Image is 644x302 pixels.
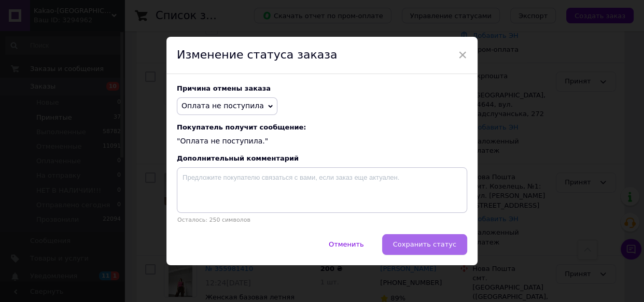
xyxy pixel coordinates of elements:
div: Дополнительный комментарий [177,154,467,162]
div: Причина отмены заказа [177,84,467,92]
span: × [458,46,467,64]
span: Покупатель получит сообщение: [177,123,467,131]
div: "Оплата не поступила." [177,123,467,147]
span: Отменить [329,240,364,248]
span: Сохранить статус [393,240,456,248]
p: Осталось: 250 символов [177,217,467,223]
button: Отменить [318,234,375,255]
div: Изменение статуса заказа [166,37,478,74]
span: Оплата не поступила [181,102,264,110]
button: Сохранить статус [382,234,467,255]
